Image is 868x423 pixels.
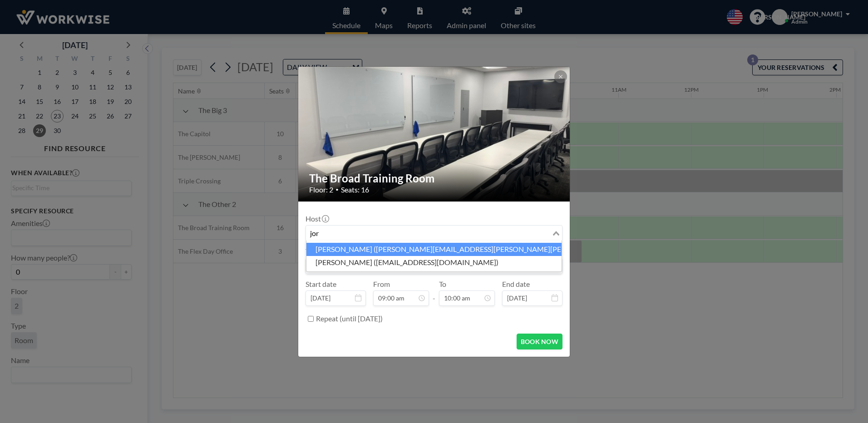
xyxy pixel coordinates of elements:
[306,214,328,223] label: Host
[309,172,560,185] h2: The Broad Training Room
[306,256,562,269] li: [PERSON_NAME] ([EMAIL_ADDRESS][DOMAIN_NAME])
[373,280,390,289] label: From
[306,243,562,256] li: [PERSON_NAME] ([PERSON_NAME][EMAIL_ADDRESS][PERSON_NAME][PERSON_NAME][DOMAIN_NAME])
[309,185,333,194] span: Floor: 2
[335,186,339,193] span: •
[306,247,327,256] label: Title
[502,280,530,289] label: End date
[341,185,369,194] span: Seats: 16
[517,334,562,349] button: BOOK NOW
[298,32,571,236] img: 537.jpeg
[306,280,336,289] label: Start date
[316,314,383,323] label: Repeat (until [DATE])
[433,283,435,303] span: -
[307,227,551,239] input: Search for option
[306,226,562,241] div: Search for option
[439,280,446,289] label: To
